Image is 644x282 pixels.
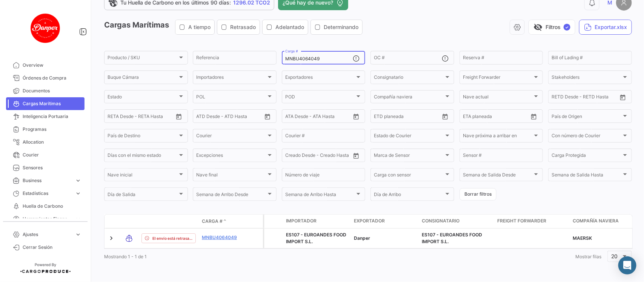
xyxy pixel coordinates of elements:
[6,110,85,123] a: Inteligencia Portuaria
[6,84,85,97] a: Documentos
[75,190,81,197] span: expand_more
[175,20,214,34] button: A tiempo
[199,215,244,228] datatable-header-cell: Carga #
[617,92,629,103] button: Open calendar
[374,173,444,179] span: Carga con sensor
[575,254,601,259] span: Mostrar filas
[23,216,72,222] span: Herramientas Financieras
[552,173,622,179] span: Semana de Salida Hasta
[354,218,385,224] span: Exportador
[552,134,622,139] span: Con número de Courier
[108,234,115,242] a: Expand/Collapse Row
[350,111,362,122] button: Open calendar
[573,235,592,241] span: MAERSK
[6,59,85,72] a: Overview
[23,62,81,69] span: Overview
[264,215,283,228] datatable-header-cell: Carga Protegida
[196,193,266,198] span: Semana de Arribo Desde
[463,115,476,120] input: Desde
[196,76,266,81] span: Importadores
[6,72,85,84] a: Órdenes de Compra
[419,215,494,228] datatable-header-cell: Consignatario
[23,177,72,184] span: Business
[286,218,317,224] span: Importador
[108,115,121,120] input: Desde
[23,126,81,133] span: Programas
[393,115,424,120] input: Hasta
[263,20,308,34] button: Adelantado
[320,154,351,159] input: Creado Hasta
[6,123,85,136] a: Programas
[494,215,570,228] datatable-header-cell: Freight Forwarder
[6,97,85,110] a: Cargas Marítimas
[618,256,636,274] div: Abrir Intercom Messenger
[374,193,444,198] span: Día de Arribo
[285,115,308,120] input: ATA Desde
[460,188,496,201] button: Borrar filtros
[202,234,241,241] a: MNBU4064049
[6,161,85,174] a: Sensores
[374,134,444,139] span: Estado de Courier
[75,177,81,184] span: expand_more
[225,115,257,120] input: ATD Hasta
[552,154,622,159] span: Carga Protegida
[196,154,266,159] span: Excepciones
[354,235,370,241] span: Danper
[23,139,81,146] span: Allocation
[196,173,266,179] span: Nave final
[108,56,178,61] span: Producto / SKU
[311,20,362,34] button: Determinando
[285,76,355,81] span: Exportadores
[108,95,178,101] span: Estado
[324,23,358,31] span: Determinando
[570,95,602,101] input: Hasta
[570,215,638,228] datatable-header-cell: Compañía naviera
[152,235,192,241] span: El envío está retrasado.
[440,111,451,122] button: Open calendar
[422,232,482,244] span: ES107 - EUROANDES FOOD IMPORT S.L.
[23,190,72,197] span: Estadísticas
[108,76,178,81] span: Buque Cámara
[374,76,444,81] span: Consignatario
[196,115,220,120] input: ATD Desde
[286,232,346,244] span: ES107 - EUROANDES FOOD IMPORT S.L.
[285,95,355,101] span: POD
[23,244,81,251] span: Cerrar Sesión
[573,218,619,224] span: Compañía naviera
[579,20,632,35] button: Exportar.xlsx
[120,218,138,224] datatable-header-cell: Modo de Transporte
[202,218,223,225] span: Carga #
[552,95,565,101] input: Desde
[23,164,81,171] span: Sensores
[463,76,533,81] span: Freight Forwarder
[351,215,419,228] datatable-header-cell: Exportador
[23,100,81,107] span: Cargas Marítimas
[75,216,81,222] span: expand_more
[463,95,533,101] span: Nave actual
[463,173,533,179] span: Semana de Salida Desde
[285,193,355,198] span: Semana de Arribo Hasta
[374,115,387,120] input: Desde
[374,154,444,159] span: Marca de Sensor
[244,218,263,224] datatable-header-cell: Póliza
[75,231,81,238] span: expand_more
[482,115,513,120] input: Hasta
[612,253,618,259] span: 20
[173,111,184,122] button: Open calendar
[196,134,266,139] span: Courier
[138,218,199,224] datatable-header-cell: Estado de Envio
[217,20,260,34] button: Retrasado
[275,23,304,31] span: Adelantado
[108,173,178,179] span: Nave inicial
[6,200,85,213] a: Huella de Carbono
[552,76,622,81] span: Stakeholders
[126,115,158,120] input: Hasta
[23,203,81,210] span: Huella de Carbono
[6,149,85,161] a: Courier
[196,95,266,101] span: POL
[23,231,72,238] span: Ajustes
[533,23,543,32] span: visibility_off
[6,136,85,149] a: Allocation
[564,24,570,31] span: ✓
[108,193,178,198] span: Día de Salida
